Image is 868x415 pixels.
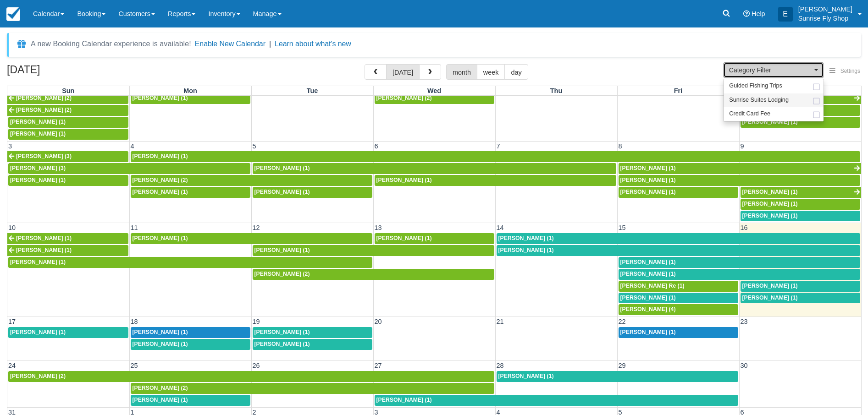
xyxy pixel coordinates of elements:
[497,245,861,256] a: [PERSON_NAME] (1)
[252,224,261,231] span: 12
[824,65,866,78] button: Settings
[16,235,72,241] span: [PERSON_NAME] (1)
[307,87,318,94] span: Tue
[183,87,197,94] span: Mon
[269,40,271,48] span: |
[10,329,66,335] span: [PERSON_NAME] (1)
[798,14,852,23] p: Sunrise Fly Shop
[10,177,66,183] span: [PERSON_NAME] (1)
[618,142,623,150] span: 8
[376,397,432,403] span: [PERSON_NAME] (1)
[375,93,494,104] a: [PERSON_NAME] (2)
[133,235,188,241] span: [PERSON_NAME] (1)
[619,175,861,186] a: [PERSON_NAME] (1)
[498,247,554,253] span: [PERSON_NAME] (1)
[497,371,738,382] a: [PERSON_NAME] (1)
[840,68,860,74] span: Settings
[7,64,123,81] h2: [DATE]
[275,40,351,48] a: Learn about what's new
[8,129,128,140] a: [PERSON_NAME] (1)
[8,327,128,338] a: [PERSON_NAME] (1)
[8,371,494,382] a: [PERSON_NAME] (2)
[504,64,528,80] button: day
[131,339,250,350] a: [PERSON_NAME] (1)
[752,10,765,17] span: Help
[8,257,372,268] a: [PERSON_NAME] (1)
[723,62,824,78] button: Category Filter
[131,187,250,198] a: [PERSON_NAME] (1)
[133,189,188,195] span: [PERSON_NAME] (1)
[252,318,261,325] span: 19
[62,87,74,94] span: Sun
[496,362,505,369] span: 28
[619,163,862,174] a: [PERSON_NAME] (1)
[742,119,798,125] span: [PERSON_NAME] (1)
[620,283,685,289] span: [PERSON_NAME] Re (1)
[743,11,750,17] i: Help
[31,38,191,49] div: A new Booking Calendar experience is available!
[10,259,66,265] span: [PERSON_NAME] (1)
[740,362,749,369] span: 30
[133,341,188,347] span: [PERSON_NAME] (1)
[620,259,676,265] span: [PERSON_NAME] (1)
[729,96,789,104] span: Sunrise Suites Lodging
[252,142,257,150] span: 5
[619,327,738,338] a: [PERSON_NAME] (1)
[7,151,128,162] a: [PERSON_NAME] (3)
[741,187,862,198] a: [PERSON_NAME] (1)
[741,281,861,292] a: [PERSON_NAME] (1)
[7,142,13,150] span: 3
[6,7,20,21] img: checkfront-main-nav-mini-logo.png
[254,165,310,171] span: [PERSON_NAME] (1)
[133,397,188,403] span: [PERSON_NAME] (1)
[7,362,17,369] span: 24
[131,327,250,338] a: [PERSON_NAME] (1)
[131,93,250,104] a: [PERSON_NAME] (1)
[16,107,72,113] span: [PERSON_NAME] (2)
[253,339,372,350] a: [PERSON_NAME] (1)
[742,189,798,195] span: [PERSON_NAME] (1)
[386,64,420,80] button: [DATE]
[619,257,861,268] a: [PERSON_NAME] (1)
[618,362,627,369] span: 29
[742,283,798,289] span: [PERSON_NAME] (1)
[620,271,676,277] span: [PERSON_NAME] (1)
[498,373,554,379] span: [PERSON_NAME] (1)
[8,163,250,174] a: [PERSON_NAME] (3)
[620,165,676,171] span: [PERSON_NAME] (1)
[740,318,749,325] span: 23
[674,87,682,94] span: Fri
[195,39,265,49] button: Enable New Calendar
[741,211,861,222] a: [PERSON_NAME] (1)
[131,175,372,186] a: [PERSON_NAME] (2)
[741,117,861,128] a: [PERSON_NAME] (1)
[10,119,66,125] span: [PERSON_NAME] (1)
[618,318,627,325] span: 22
[254,189,310,195] span: [PERSON_NAME] (1)
[375,175,616,186] a: [PERSON_NAME] (1)
[7,224,17,231] span: 10
[619,281,738,292] a: [PERSON_NAME] Re (1)
[740,224,749,231] span: 16
[7,245,128,256] a: [PERSON_NAME] (1)
[498,235,554,241] span: [PERSON_NAME] (1)
[7,233,128,244] a: [PERSON_NAME] (1)
[740,142,745,150] span: 9
[253,187,372,198] a: [PERSON_NAME] (1)
[253,245,494,256] a: [PERSON_NAME] (1)
[130,318,139,325] span: 18
[130,142,135,150] span: 4
[619,293,738,304] a: [PERSON_NAME] (1)
[496,224,505,231] span: 14
[376,235,432,241] span: [PERSON_NAME] (1)
[131,233,372,244] a: [PERSON_NAME] (1)
[253,269,494,280] a: [PERSON_NAME] (2)
[133,177,188,183] span: [PERSON_NAME] (2)
[620,329,676,335] span: [PERSON_NAME] (1)
[254,247,310,253] span: [PERSON_NAME] (1)
[10,165,66,171] span: [PERSON_NAME] (3)
[7,93,128,104] a: [PERSON_NAME] (2)
[778,7,793,22] div: E
[374,318,383,325] span: 20
[10,373,66,379] span: [PERSON_NAME] (2)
